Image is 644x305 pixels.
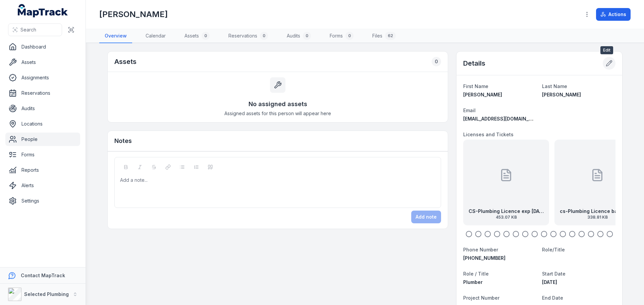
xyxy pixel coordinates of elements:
span: [PHONE_NUMBER] [463,255,505,261]
span: Assigned assets for this person will appear here [224,110,331,117]
div: 0 [432,57,441,66]
a: Forms0 [324,29,359,43]
strong: cs-Plumbing Licence back exp [DATE] ... [560,208,635,215]
h3: Notes [114,136,132,146]
span: Role / Title [463,271,489,277]
a: Calendar [140,29,171,43]
button: Search [8,23,62,36]
span: Last Name [542,83,567,89]
a: Audits [5,102,80,115]
a: Reports [5,163,80,177]
span: Email [463,107,476,113]
span: Start Date [542,271,566,277]
a: Reservations [5,86,80,100]
strong: Selected Plumbing [24,291,69,297]
time: 6/7/2006, 12:00:00 AM [542,279,557,285]
a: Assignments [5,71,80,84]
a: Dashboard [5,40,80,54]
a: Overview [99,29,132,43]
h3: No assigned assets [249,99,307,109]
h2: Assets [114,57,137,66]
div: 0 [202,32,210,40]
div: 0 [345,32,354,40]
span: [EMAIL_ADDRESS][DOMAIN_NAME] [463,116,544,122]
span: Plumber [463,279,483,285]
a: People [5,133,80,146]
a: Assets0 [179,29,215,43]
span: Licenses and Tickets [463,132,514,137]
a: MapTrack [18,4,68,17]
div: 0 [260,32,268,40]
a: Files62 [367,29,401,43]
span: [DATE] [542,279,557,285]
span: Search [20,26,36,33]
a: Reservations0 [223,29,273,43]
a: Audits0 [281,29,316,43]
a: Forms [5,148,80,161]
strong: CS-Plumbing Licence exp [DATE] .... [469,208,544,215]
span: Project Number [463,295,499,301]
h2: Details [463,59,485,68]
span: Phone Number [463,247,498,252]
span: End Date [542,295,563,301]
span: Edit [600,46,613,54]
div: 62 [385,32,396,40]
a: Assets [5,56,80,69]
span: [PERSON_NAME] [542,92,581,97]
h1: [PERSON_NAME] [99,9,168,20]
a: Alerts [5,179,80,192]
a: Locations [5,117,80,131]
span: 453.07 KB [469,215,544,220]
span: Role/Title [542,247,565,252]
a: Settings [5,194,80,208]
span: [PERSON_NAME] [463,92,502,97]
div: 0 [303,32,311,40]
strong: Contact MapTrack [21,273,65,278]
span: First Name [463,83,488,89]
span: 338.81 KB [560,215,635,220]
button: Actions [596,8,631,21]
